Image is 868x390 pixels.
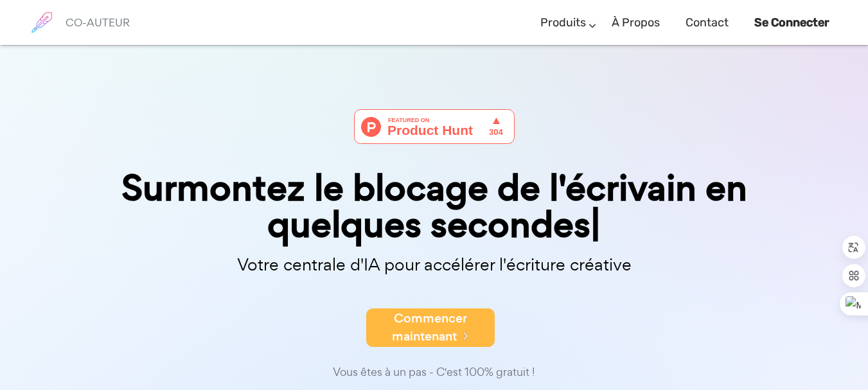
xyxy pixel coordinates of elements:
font: Votre centrale d'IA pour accélérer l'écriture créative [237,253,632,276]
font: Commencer maintenant [392,310,467,346]
button: Commencer maintenant [366,308,495,347]
a: À propos [612,4,660,42]
font: Vous êtes à un pas - C'est 100% gratuit ! [333,364,535,379]
font: Produits [540,15,586,30]
font: À propos [612,15,660,30]
img: logo de la marque [26,6,58,39]
img: Cowriter : votre allié IA pour accélérer votre écriture créative | Product Hunt [354,109,515,144]
font: Se connecter [754,15,829,30]
a: Contact [686,4,729,42]
font: CO-AUTEUR [66,15,130,30]
font: Surmontez le blocage de l'écrivain en quelques secondes [121,163,747,250]
a: Produits [540,4,586,42]
a: Se connecter [754,4,829,42]
font: Contact [686,15,729,30]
